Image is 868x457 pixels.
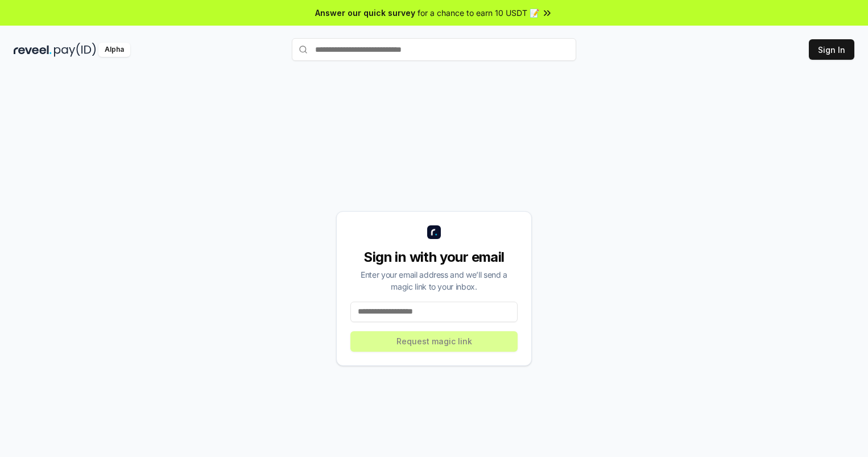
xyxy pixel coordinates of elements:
div: Sign in with your email [350,248,518,266]
span: Answer our quick survey [315,7,415,19]
img: logo_small [427,225,441,239]
div: Alpha [98,43,130,57]
img: reveel_dark [14,43,52,57]
div: Enter your email address and we’ll send a magic link to your inbox. [350,269,518,293]
span: for a chance to earn 10 USDT 📝 [418,7,539,19]
button: Sign In [809,39,854,60]
img: pay_id [54,43,96,57]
